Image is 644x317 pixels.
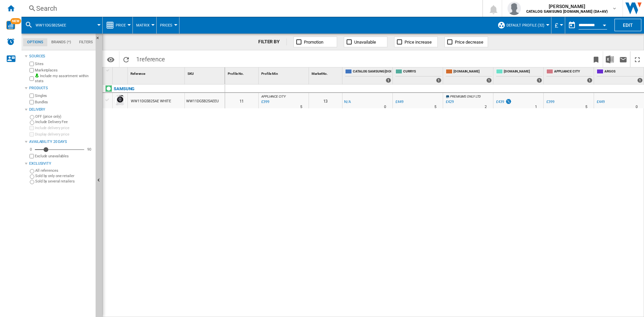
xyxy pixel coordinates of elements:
[614,19,641,31] button: Edit
[260,67,309,78] div: Sort None
[30,132,34,137] input: Display delivery price
[30,100,34,104] input: Bundles
[526,3,608,10] span: [PERSON_NAME]
[35,179,93,184] label: Sold by several retailers
[35,93,93,98] label: Singles
[226,67,258,78] div: Profile No. Sort None
[30,94,34,98] input: Singles
[25,17,99,34] div: WW11DG5B25AEE
[304,40,323,45] span: Promotion
[96,34,104,46] button: Hide
[35,119,93,124] label: Include Delivery Fee
[10,18,21,24] span: NEW
[344,99,351,105] div: N/A
[131,94,171,109] div: WW11DG5B25AE WHITE
[309,93,342,108] div: 13
[565,18,579,32] button: md-calendar
[30,174,34,179] input: Sold by only one retailer
[116,23,126,28] span: Price
[114,67,127,78] div: Sort None
[29,54,93,59] div: Sources
[616,51,630,67] button: Send this report by email
[35,146,84,153] md-slider: Availability
[554,69,592,75] span: APPLIANCE CITY
[551,17,565,34] md-menu: Currency
[29,107,93,112] div: Delivery
[394,99,404,105] div: £449
[505,99,512,104] img: promotionV3.png
[160,17,176,34] button: Prices
[35,100,93,105] label: Bundles
[35,125,93,130] label: Include delivery price
[35,61,93,66] label: Sites
[555,17,561,34] button: £
[436,78,441,83] div: 1 offers sold by CURRYS
[585,104,587,110] div: Delivery Time : 5 days
[497,17,548,34] div: Default profile (32)
[485,104,487,110] div: Delivery Time : 2 days
[129,67,184,78] div: Sort None
[35,68,93,73] label: Marketplaces
[394,37,438,47] button: Price increase
[36,23,66,28] span: WW11DG5B25AEE
[260,67,309,78] div: Profile Min Sort None
[300,104,302,110] div: Delivery Time : 5 days
[444,37,488,47] button: Price decrease
[446,100,454,104] div: £429
[130,72,145,75] span: Reference
[395,100,404,104] div: £449
[35,154,93,159] label: Exclude unavailables
[28,147,34,152] div: 0
[116,17,129,34] button: Price
[310,67,342,78] div: Sort None
[187,72,194,75] span: SKU
[545,67,594,84] div: APPLIANCE CITY 1 offers sold by APPLIANCE CITY
[30,154,34,158] input: Display delivery price
[30,115,34,119] input: OFF (price only)
[228,72,244,75] span: Profile No.
[504,69,542,75] span: [DOMAIN_NAME]
[86,147,93,152] div: 90
[114,85,135,93] div: Click to filter on that brand
[260,99,269,105] div: Last updated : Monday, 22 September 2025 12:12
[555,22,558,29] span: £
[507,2,521,15] img: profile.jpg
[261,72,278,75] span: Profile Min
[186,67,225,78] div: SKU Sort None
[36,4,465,13] div: Search
[185,93,225,108] div: WW11DG5B25AEEU
[136,17,153,34] button: Matrix
[312,72,328,75] span: Market No.
[598,18,610,30] button: Open calendar
[35,73,39,77] img: mysite-bg-18x18.png
[537,78,542,83] div: 1 offers sold by AO.COM
[133,51,168,65] span: 1
[394,67,443,84] div: CURRYS 1 offers sold by CURRYS
[495,99,512,105] div: £439
[506,17,548,34] button: Default profile (32)
[35,114,93,119] label: OFF (price only)
[453,69,492,75] span: [DOMAIN_NAME]
[106,17,129,34] div: Price
[225,93,258,108] div: 11
[535,104,537,110] div: Delivery Time : 1 day
[445,99,454,105] div: £429
[30,120,34,125] input: Include Delivery Fee
[7,38,15,46] img: alerts-logo.svg
[75,38,97,46] md-tab-item: Filters
[434,104,436,110] div: Delivery Time : 5 days
[455,40,483,45] span: Price decrease
[603,51,616,67] button: Download in Excel
[258,39,287,45] div: FILTER BY
[47,38,75,46] md-tab-item: Brands (*)
[631,51,644,67] button: Maximize
[186,67,225,78] div: Sort None
[506,23,544,28] span: Default profile (32)
[597,100,605,104] div: £449
[344,37,387,47] button: Unavailable
[637,78,643,83] div: 1 offers sold by ARGOS
[587,78,592,83] div: 1 offers sold by APPLIANCE CITY
[310,67,342,78] div: Market No. Sort None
